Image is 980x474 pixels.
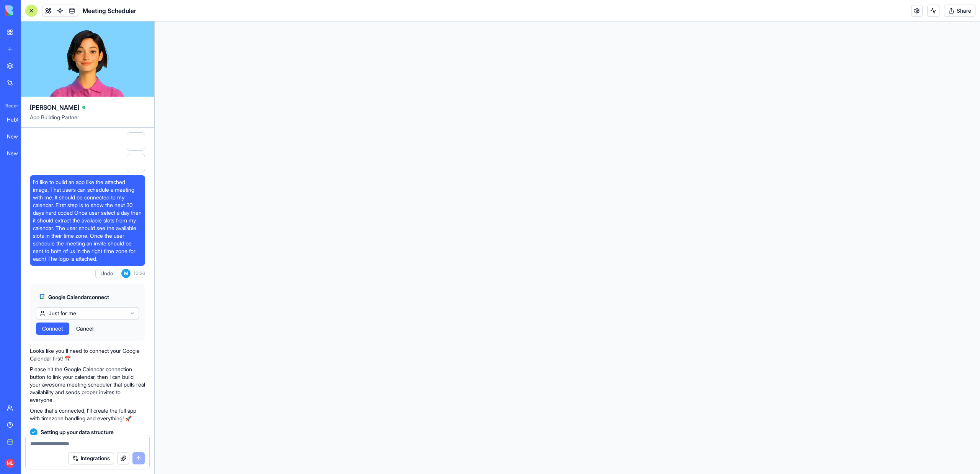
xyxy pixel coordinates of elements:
span: Setting up your data structure [41,428,114,436]
h1: Meeting Scheduler [83,6,136,15]
span: I'd like to build an app like the attached image. That users can schedule a meeting with me. It s... [33,178,142,263]
span: Google Calendar connect [48,293,109,301]
button: Connect [36,323,69,335]
button: Cancel [72,323,97,335]
p: Once that's connected, I'll create the full app with timezone handling and everything! 🚀 [30,407,145,422]
button: Share [944,5,975,17]
div: New App [7,133,28,140]
span: M [121,269,131,278]
a: New App [2,146,33,161]
span: 10:26 [134,270,145,276]
span: [PERSON_NAME] [30,103,79,112]
a: New App [2,129,33,144]
button: Integrations [68,452,114,464]
button: Undo [95,269,118,278]
span: App Building Partner [30,114,145,127]
span: ML [5,459,15,468]
span: Recent [2,103,18,109]
img: logo [5,5,53,16]
p: Looks like you'll need to connect your Google Calendar first! 📅 [30,347,145,362]
a: HubSpot Lead Intelligence Hub [2,112,33,127]
div: New App [7,150,28,157]
img: googlecalendar [39,293,45,300]
p: Please hit the Google Calendar connection button to link your calendar, then I can build your awe... [30,365,145,404]
span: Connect [42,325,63,332]
div: HubSpot Lead Intelligence Hub [7,116,28,123]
